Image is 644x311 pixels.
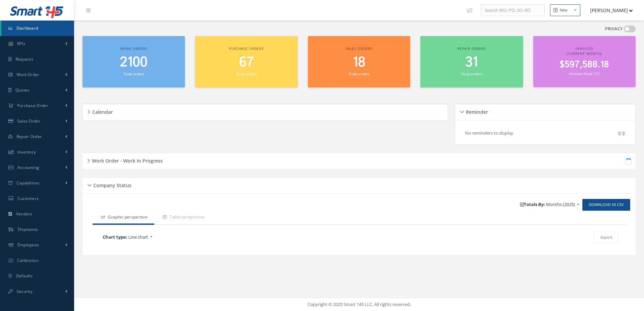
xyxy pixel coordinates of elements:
[229,46,264,51] span: Purchase orders
[93,211,154,225] a: Graphic perspective
[349,71,369,76] small: Total orders
[239,53,254,72] span: 67
[533,36,636,87] a: Invoiced (Current Month) $597,588.18 Invoices Total: 121
[15,56,33,62] span: Requests
[17,288,32,294] span: Security
[465,130,513,136] p: No reminders to display
[517,200,582,210] a: Totals By: Months (2025)
[83,36,185,88] a: Work orders 2100 Total orders
[17,118,40,124] span: Sales Order
[103,234,127,240] b: Chart type:
[575,46,593,51] span: Invoiced
[582,199,630,211] a: Download as CSV
[236,71,257,76] small: Total orders
[91,180,131,188] h5: Company Status
[17,41,25,46] span: KPIs
[346,46,372,51] span: Sales orders
[18,165,39,170] span: Accounting
[16,211,32,217] span: Vendors
[17,103,48,108] span: Purchase Order
[605,26,623,32] label: PRIVACY
[18,227,38,232] span: Shipments
[560,7,568,13] div: New
[465,53,478,72] span: 31
[461,71,482,76] small: Total orders
[594,232,619,243] button: Export
[18,196,39,201] span: Customers
[457,46,486,51] span: Repair orders
[123,71,144,76] small: Total orders
[99,232,266,242] a: Chart type: Line chart
[16,273,33,279] span: Defaults
[81,301,637,308] div: Copyright © 2025 Smart 145 LLC. All rights reserved.
[1,21,74,36] a: Dashboard
[17,257,39,263] span: Calibration
[15,87,30,93] span: Quotes
[569,71,600,76] small: Invoices Total: 121
[584,4,633,17] button: [PERSON_NAME]
[154,211,211,225] a: Table perspective
[90,156,163,164] h5: Work Order - Work In Progress
[195,36,297,88] a: Purchase orders 67 Total orders
[17,180,40,186] span: Capabilities
[353,53,365,72] span: 18
[17,25,38,31] span: Dashboard
[128,234,148,240] span: Line chart
[17,72,39,77] span: Work Order
[520,201,545,207] b: Totals By:
[120,53,148,72] span: 2100
[18,149,36,155] span: Inventory
[18,242,39,248] span: Employees
[546,201,575,207] span: Months (2025)
[420,36,523,88] a: Repair orders 31 Total orders
[481,4,545,16] input: Search WO, PO, SO, RO
[17,134,42,139] span: Repair Order
[90,107,113,115] h5: Calendar
[464,107,488,115] h5: Reminder
[559,58,609,71] span: $597,588.18
[550,4,580,16] button: New
[567,51,602,56] span: (Current Month)
[308,36,410,88] a: Sales orders 18 Total orders
[120,46,147,51] span: Work orders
